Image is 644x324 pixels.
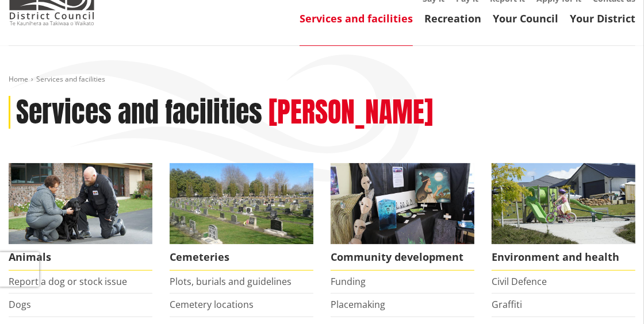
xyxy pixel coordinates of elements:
[9,275,127,288] a: Report a dog or stock issue
[331,275,366,288] a: Funding
[331,163,474,244] img: Matariki Travelling Suitcase Art Exhibition
[9,163,152,271] a: Waikato District Council Animal Control team Animals
[170,163,313,244] img: Huntly Cemetery
[170,275,292,288] a: Plots, burials and guidelines
[424,11,481,25] a: Recreation
[9,163,152,244] img: Animal Control
[170,298,254,311] a: Cemetery locations
[331,163,474,271] a: Matariki Travelling Suitcase Art Exhibition Community development
[36,74,105,84] span: Services and facilities
[591,276,632,317] iframe: Messenger Launcher
[9,244,152,271] span: Animals
[9,74,28,84] a: Home
[16,96,262,129] h1: Services and facilities
[493,11,558,25] a: Your Council
[9,75,635,84] nav: breadcrumb
[492,163,635,244] img: New housing in Pokeno
[170,163,313,271] a: Huntly Cemetery Cemeteries
[492,163,635,271] a: New housing in Pokeno Environment and health
[170,244,313,271] span: Cemeteries
[9,298,31,311] a: Dogs
[331,244,474,271] span: Community development
[570,11,635,25] a: Your District
[300,11,413,25] a: Services and facilities
[492,298,522,311] a: Graffiti
[331,298,385,311] a: Placemaking
[492,244,635,271] span: Environment and health
[269,96,433,129] h2: [PERSON_NAME]
[492,275,547,288] a: Civil Defence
